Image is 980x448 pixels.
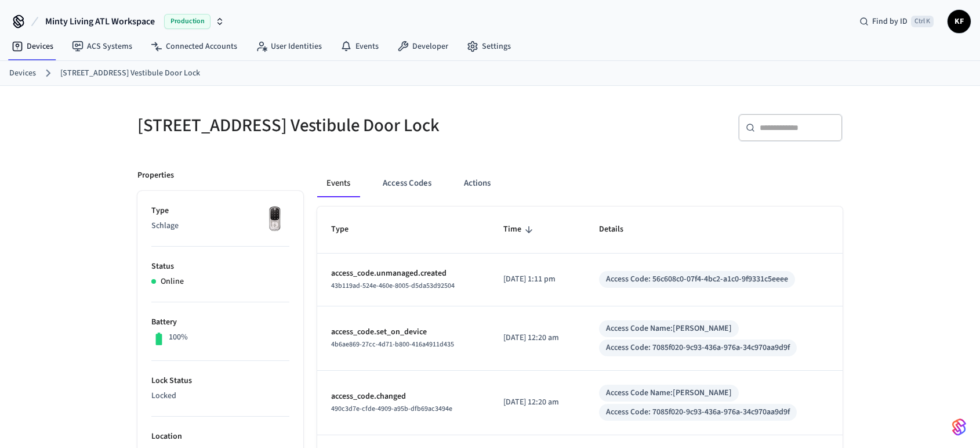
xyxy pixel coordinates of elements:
p: Battery [151,316,289,328]
p: [DATE] 12:20 am [503,396,571,409]
button: KF [948,10,971,33]
span: 4b6ae869-27cc-4d71-b800-416a4911d435 [331,339,454,349]
button: Access Codes [373,169,441,197]
span: Ctrl K [911,16,934,27]
div: ant example [317,169,843,197]
span: Type [331,221,364,239]
p: Online [161,276,184,288]
p: 100% [169,331,188,344]
a: User Identities [246,36,331,57]
a: ACS Systems [63,36,141,57]
div: Access Code: 7085f020-9c93-436a-976a-34c970aa9d9f [606,342,790,354]
a: Settings [458,36,520,57]
p: Location [151,431,289,443]
p: [DATE] 1:11 pm [503,273,571,286]
p: access_code.set_on_device [331,326,476,338]
span: Find by ID [872,16,908,27]
img: SeamLogoGradient.69752ec5.svg [952,418,966,436]
span: Time [503,221,536,239]
span: Minty Living ATL Workspace [45,15,155,28]
span: KF [949,11,970,32]
p: access_code.unmanaged.created [331,268,476,280]
p: Schlage [151,220,289,232]
div: Access Code: 7085f020-9c93-436a-976a-34c970aa9d9f [606,406,790,418]
p: Lock Status [151,375,289,387]
p: Properties [137,169,174,182]
p: Status [151,261,289,273]
span: 490c3d7e-cfde-4909-a95b-dfb69ac3494e [331,404,452,414]
div: Find by IDCtrl K [850,11,943,32]
p: Locked [151,390,289,402]
a: Devices [2,36,63,57]
p: access_code.changed [331,391,476,403]
img: Yale Assure Touchscreen Wifi Smart Lock, Satin Nickel, Front [260,205,289,234]
a: [STREET_ADDRESS] Vestibule Door Lock [60,67,200,80]
button: Events [317,169,360,197]
a: Events [331,36,388,57]
span: Details [599,221,638,239]
div: Access Code Name: [PERSON_NAME] [606,323,732,335]
div: Access Code Name: [PERSON_NAME] [606,387,732,399]
a: Connected Accounts [141,36,246,57]
a: Devices [9,67,36,80]
div: Access Code: 56c608c0-07f4-4bc2-a1c0-9f9331c5eeee [606,273,788,286]
a: Developer [388,36,458,57]
span: Production [164,14,210,29]
p: [DATE] 12:20 am [503,332,571,344]
p: Type [151,205,289,217]
h5: [STREET_ADDRESS] Vestibule Door Lock [137,114,483,138]
button: Actions [455,169,500,197]
span: 43b119ad-524e-460e-8005-d5da53d92504 [331,281,455,291]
